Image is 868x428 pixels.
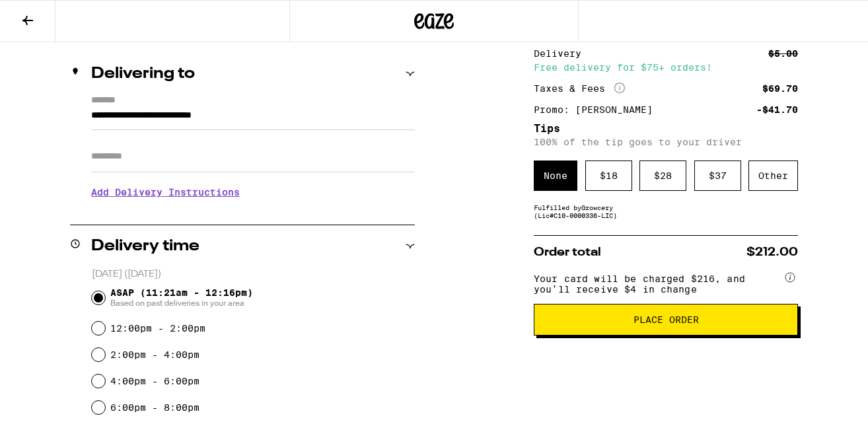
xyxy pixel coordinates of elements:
[534,269,782,295] span: Your card will be charged $216, and you’ll receive $4 in change
[534,160,577,191] div: None
[694,160,741,191] div: $ 37
[748,160,798,191] div: Other
[110,376,199,386] label: 4:00pm - 6:00pm
[91,177,415,207] h3: Add Delivery Instructions
[768,49,798,58] div: $5.00
[534,304,798,336] button: Place Order
[534,203,798,219] div: Fulfilled by Growcery (Lic# C10-0000336-LIC )
[110,287,253,308] span: ASAP (11:21am - 12:16pm)
[534,49,591,58] div: Delivery
[92,268,415,281] p: [DATE] ([DATE])
[91,207,415,218] p: We'll contact you at [PHONE_NUMBER] when we arrive
[534,63,798,72] div: Free delivery for $75+ orders!
[633,315,699,324] span: Place Order
[110,323,205,334] label: 12:00pm - 2:00pm
[534,105,662,114] div: Promo: [PERSON_NAME]
[534,137,798,147] p: 100% of the tip goes to your driver
[110,298,253,308] span: Based on past deliveries in your area
[746,246,798,258] span: $212.00
[585,160,632,191] div: $ 18
[534,83,625,94] div: Taxes & Fees
[110,402,199,413] label: 6:00pm - 8:00pm
[91,238,199,254] h2: Delivery time
[91,66,195,82] h2: Delivering to
[639,160,686,191] div: $ 28
[534,246,601,258] span: Order total
[534,124,798,134] h5: Tips
[762,84,798,93] div: $69.70
[756,105,798,114] div: -$41.70
[110,349,199,360] label: 2:00pm - 4:00pm
[8,9,95,20] span: Hi. Need any help?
